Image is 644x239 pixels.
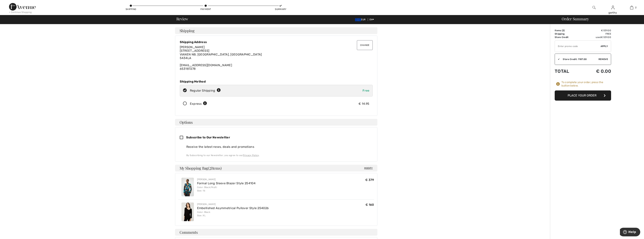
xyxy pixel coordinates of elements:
[582,29,611,32] td: € 539.00
[180,45,205,49] span: [PERSON_NAME]
[601,36,611,39] span: € 539.00
[176,17,188,21] span: Review
[186,154,373,157] div: By Subscribing to our Newsletter, you agree to our .
[555,29,582,32] td: Items ( )
[561,81,611,87] div: To complete your order, press the button below.
[197,206,269,210] a: Embellished Asymmetrical Pullover Style 254026
[197,178,256,181] div: [PERSON_NAME]
[355,18,361,21] img: Euro
[355,18,367,21] span: EUR
[181,178,194,196] img: Formal Long Sleeve Blazer Style 254104
[563,29,564,32] span: 2
[592,5,596,10] img: search the website
[369,18,374,21] span: EN
[180,29,195,33] span: Shipping
[357,40,373,50] button: Change
[186,136,230,139] span: Subscribe to Our Newsletter
[125,8,137,11] div: Shipping
[243,154,259,157] a: Privacy Policy
[197,203,269,206] div: [PERSON_NAME]
[180,49,262,60] span: [STREET_ADDRESS] VIANEN NB, [GEOGRAPHIC_DATA], [GEOGRAPHIC_DATA] 5434LA
[622,5,641,10] a: 2
[197,186,256,192] div: Color: Black/Multi Size: 16
[180,40,373,44] div: Shipping Address
[555,90,611,101] button: Place Your Order
[197,210,269,217] div: Color: Black Size: XL
[208,165,221,171] span: ( Items)
[604,11,622,15] div: gerthy
[557,17,642,21] div: Order Summary
[555,32,582,36] td: Shipping
[359,102,369,106] div: € 14.95
[635,6,636,9] span: 2
[555,65,582,78] td: Total
[611,5,614,10] img: My Info
[180,80,373,83] div: Shipping Method
[275,8,286,11] div: Summary
[601,45,608,48] span: Apply
[9,3,36,11] img: 1ère Avenue
[190,102,207,106] div: Express
[190,88,221,93] div: Regular Shipping
[9,11,32,14] div: < Continue Shopping
[560,58,598,61] div: Store Credit: 1187.00
[180,45,373,71] div: [EMAIL_ADDRESS][DOMAIN_NAME] 653187278
[175,229,377,236] h4: Comments
[186,145,373,149] div: Receive the latest news, deals and promotions
[598,58,608,61] span: Remove
[555,36,582,39] td: Store Credit
[630,5,633,10] img: My Bag
[582,65,611,78] td: € 0.00
[555,58,560,61] div: ✔
[555,41,601,52] input: Promo code
[582,32,611,36] td: Free
[175,165,377,171] h4: My Shopping Bag
[197,181,256,185] a: Formal Long Sleeve Blazer Style 254104
[366,203,374,206] span: € 160
[175,119,377,126] h4: Options
[209,165,211,170] span: 2
[582,36,611,39] td: used
[611,6,614,9] a: Sign In
[365,178,374,182] span: € 379
[181,203,194,221] img: Embellished Asymmetrical Pullover Style 254026
[200,8,211,11] div: Payment
[364,166,373,170] span: Modify
[363,89,369,92] span: Free
[620,228,640,237] iframe: Opens a widget where you can find more information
